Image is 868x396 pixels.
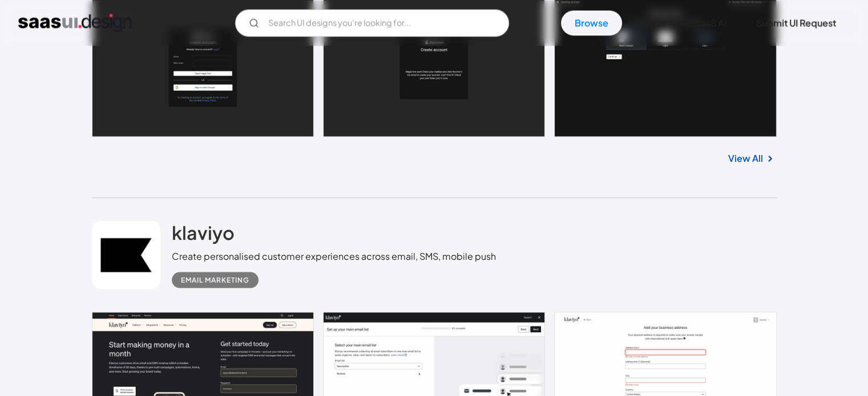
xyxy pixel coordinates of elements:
[561,10,622,35] a: Browse
[681,10,740,35] a: SaaS Ai
[172,221,235,243] h2: klaviyo
[172,249,496,263] div: Create personalised customer experiences across email, SMS, mobile push
[18,14,132,32] a: home
[728,151,763,165] a: View All
[742,10,850,35] a: Submit UI Request
[235,9,509,36] input: Search UI designs you're looking for...
[235,9,509,36] form: Email Form
[181,273,249,287] div: Email Marketing
[172,221,235,249] a: klaviyo
[624,10,679,35] a: About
